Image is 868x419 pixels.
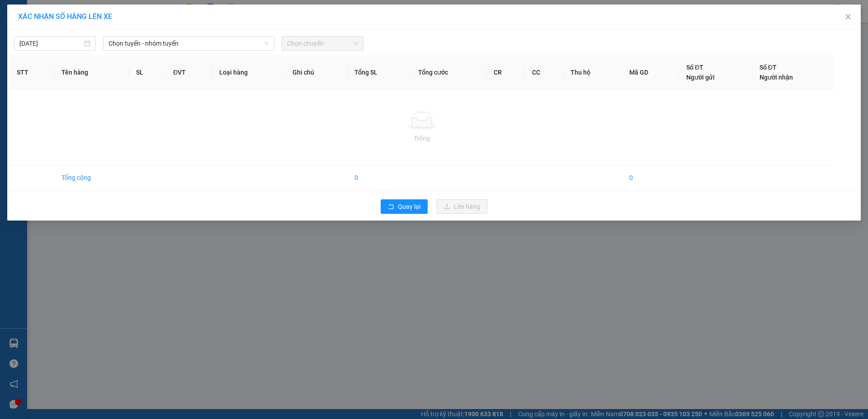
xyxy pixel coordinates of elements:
button: rollbackQuay lại [381,199,428,214]
button: Close [835,5,861,30]
td: 0 [622,165,679,190]
th: Loại hàng [212,55,285,90]
span: Người nhận [759,74,793,81]
span: Người gửi [686,74,715,81]
th: Mã GD [622,55,679,90]
th: Thu hộ [563,55,622,90]
th: CR [486,55,525,90]
th: Tổng SL [347,55,411,90]
span: Số ĐT [759,64,777,71]
span: down [264,41,269,46]
span: rollback [388,203,394,211]
div: Trống [17,133,826,143]
span: Chọn chuyến [287,37,358,50]
th: Ghi chú [285,55,347,90]
th: ĐVT [166,55,212,90]
th: Tên hàng [54,55,129,90]
th: Tổng cước [411,55,486,90]
th: SL [129,55,166,90]
span: Quay lại [398,202,420,212]
td: 0 [347,165,411,190]
span: Chọn tuyến - nhóm tuyến [108,37,269,50]
th: CC [525,55,563,90]
span: close [844,13,852,20]
td: Tổng cộng [54,165,129,190]
th: STT [9,55,54,90]
button: uploadLên hàng [437,199,487,214]
span: XÁC NHẬN SỐ HÀNG LÊN XE [18,12,112,21]
span: Số ĐT [686,64,703,71]
input: 15/09/2025 [19,38,82,48]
